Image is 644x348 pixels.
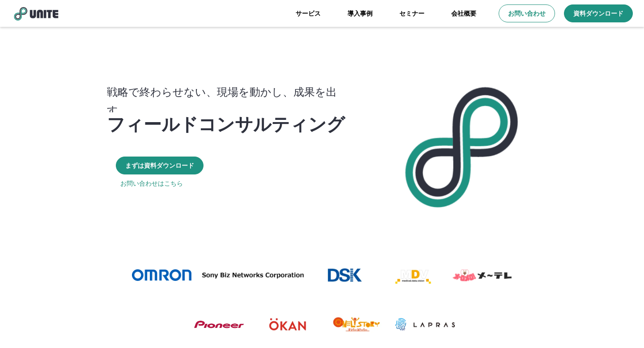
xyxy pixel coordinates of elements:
a: 資料ダウンロード [564,4,633,22]
p: お問い合わせ [508,9,546,18]
p: 戦略で終わらせない、現場を動かし、成果を出す。 [107,82,354,119]
a: お問い合わせはこちら [120,179,183,188]
a: まずは資料ダウンロード [116,157,203,174]
p: 資料ダウンロード [573,9,623,18]
p: まずは資料ダウンロード [125,161,194,170]
p: フィールドコンサルティング [107,112,345,134]
a: お問い合わせ [499,4,555,22]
